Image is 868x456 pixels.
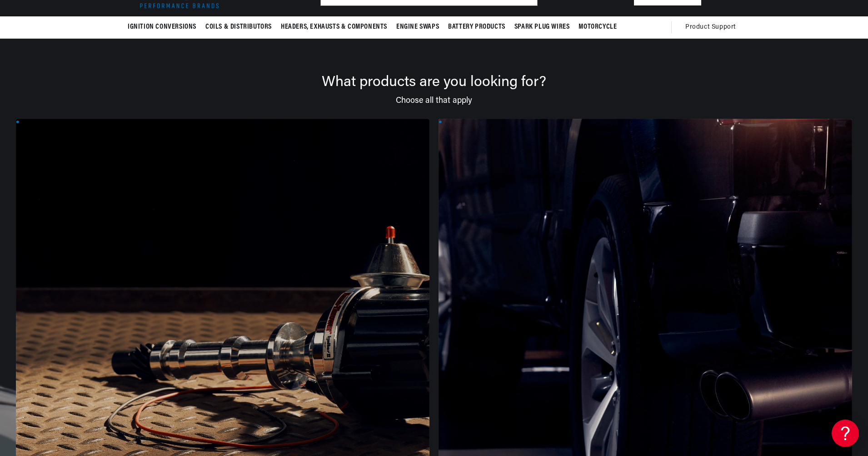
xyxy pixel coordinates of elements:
span: Headers, Exhausts & Components [281,22,387,32]
summary: Coils & Distributors [201,16,276,38]
summary: Headers, Exhausts & Components [276,16,392,38]
span: Coils & Distributors [205,22,272,32]
span: Engine Swaps [396,22,439,32]
summary: Battery Products [444,16,510,38]
summary: Spark Plug Wires [510,16,574,38]
span: Ignition Conversions [128,22,196,32]
span: Product Support [685,22,736,32]
summary: Ignition Conversions [128,16,201,38]
summary: Motorcycle [574,16,621,38]
span: Battery Products [448,22,505,32]
div: What products are you looking for? [36,75,832,90]
span: Spark Plug Wires [514,22,570,32]
summary: Product Support [685,16,740,38]
div: Choose all that apply [36,90,832,105]
span: Motorcycle [579,22,617,32]
summary: Engine Swaps [392,16,444,38]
